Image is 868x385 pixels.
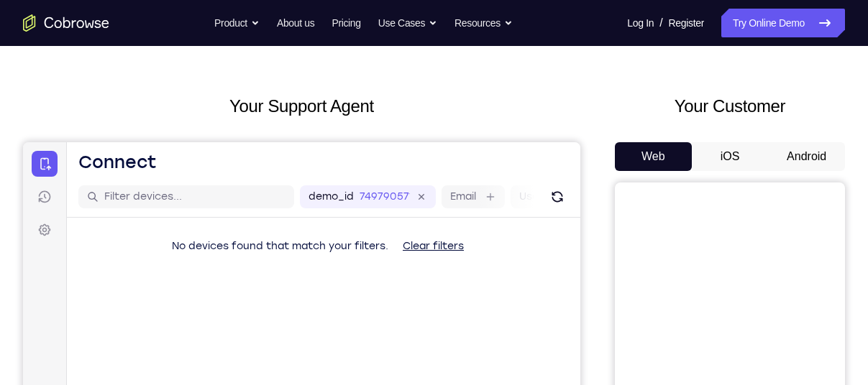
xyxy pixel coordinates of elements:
[332,9,360,37] a: Pricing
[768,142,845,171] button: Android
[23,14,109,32] a: Go to the home page
[615,93,845,119] h2: Your Customer
[277,9,314,37] a: About us
[692,142,769,171] button: iOS
[659,14,662,32] span: /
[378,9,437,37] button: Use Cases
[669,9,704,37] a: Register
[214,9,260,37] button: Product
[454,9,513,37] button: Resources
[721,9,845,37] a: Try Online Demo
[23,93,580,119] h2: Your Support Agent
[615,142,692,171] button: Web
[627,9,654,37] a: Log In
